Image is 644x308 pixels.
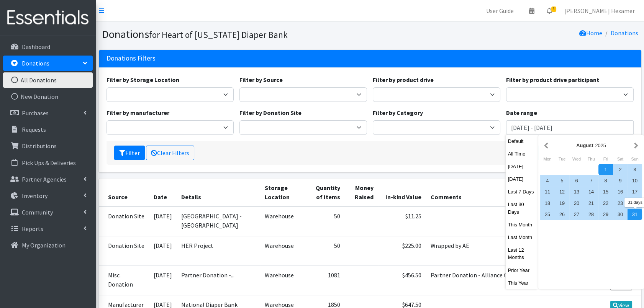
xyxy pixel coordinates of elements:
[3,105,93,121] a: Purchases
[584,175,598,186] div: 7
[579,29,602,37] a: Home
[304,236,344,265] td: 50
[22,43,50,51] p: Dashboard
[304,179,344,206] th: Quantity of Items
[177,266,260,295] td: Partner Donation -...
[260,179,304,206] th: Storage Location
[304,266,344,295] td: 1081
[22,225,43,233] p: Reports
[480,3,520,18] a: User Guide
[3,138,93,154] a: Distributions
[628,209,642,220] div: 31
[628,164,642,175] div: 3
[613,209,628,220] div: 30
[3,188,93,203] a: Inventory
[22,126,46,133] p: Requests
[569,209,584,220] div: 27
[555,198,569,209] div: 19
[345,179,378,206] th: Money Raised
[373,75,434,84] label: Filter by product drive
[239,108,302,117] label: Filter by Donation Site
[506,148,538,159] button: All Time
[506,199,538,217] button: Last 30 Days
[149,29,288,40] small: for Heart of [US_STATE] Diaper Bank
[107,108,169,117] label: Filter by manufacturer
[598,209,613,220] div: 29
[576,143,593,148] strong: August
[3,39,93,54] a: Dashboard
[555,186,569,197] div: 12
[613,154,628,164] div: Saturday
[3,89,93,104] a: New Donation
[506,277,538,288] button: This Year
[584,198,598,209] div: 21
[506,186,538,197] button: Last 7 Days
[551,7,556,12] span: 3
[146,146,194,160] a: Clear Filters
[506,265,538,276] button: Prior Year
[378,206,426,236] td: $11.25
[611,29,638,37] a: Donations
[99,266,149,295] td: Misc. Donation
[378,266,426,295] td: $456.50
[3,56,93,71] a: Donations
[506,174,538,185] button: [DATE]
[149,236,177,265] td: [DATE]
[595,143,606,148] span: 2025
[506,232,538,243] button: Last Month
[598,186,613,197] div: 15
[426,266,600,295] td: Partner Donation - Alliance Commons
[3,172,93,187] a: Partner Agencies
[506,136,538,147] button: Default
[613,164,628,175] div: 2
[3,122,93,137] a: Requests
[99,236,149,265] td: Donation Site
[555,175,569,186] div: 5
[540,175,555,186] div: 4
[22,142,57,150] p: Distributions
[239,75,283,84] label: Filter by Source
[628,198,642,209] div: 24
[3,221,93,236] a: Reports
[569,154,584,164] div: Wednesday
[149,266,177,295] td: [DATE]
[149,179,177,206] th: Date
[613,175,628,186] div: 9
[541,3,558,18] a: 3
[540,198,555,209] div: 18
[99,179,149,206] th: Source
[506,75,599,84] label: Filter by product drive participant
[540,209,555,220] div: 25
[506,161,538,172] button: [DATE]
[555,209,569,220] div: 26
[260,236,304,265] td: Warehouse
[22,59,49,67] p: Donations
[99,206,149,236] td: Donation Site
[628,186,642,197] div: 17
[628,175,642,186] div: 10
[149,206,177,236] td: [DATE]
[177,179,260,206] th: Details
[107,75,179,84] label: Filter by Storage Location
[260,266,304,295] td: Warehouse
[177,206,260,236] td: [GEOGRAPHIC_DATA] - [GEOGRAPHIC_DATA]
[22,159,76,167] p: Pick Ups & Deliveries
[598,198,613,209] div: 22
[584,186,598,197] div: 14
[22,208,53,216] p: Community
[426,236,600,265] td: Wrapped by AE
[177,236,260,265] td: HER Project
[569,198,584,209] div: 20
[506,108,537,117] label: Date range
[3,5,93,31] img: HumanEssentials
[628,154,642,164] div: Sunday
[3,72,93,88] a: All Donations
[102,28,367,41] h1: Donations
[304,206,344,236] td: 50
[540,186,555,197] div: 11
[540,154,555,164] div: Monday
[506,120,634,135] input: January 1, 2011 - December 31, 2011
[613,186,628,197] div: 16
[3,205,93,220] a: Community
[569,175,584,186] div: 6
